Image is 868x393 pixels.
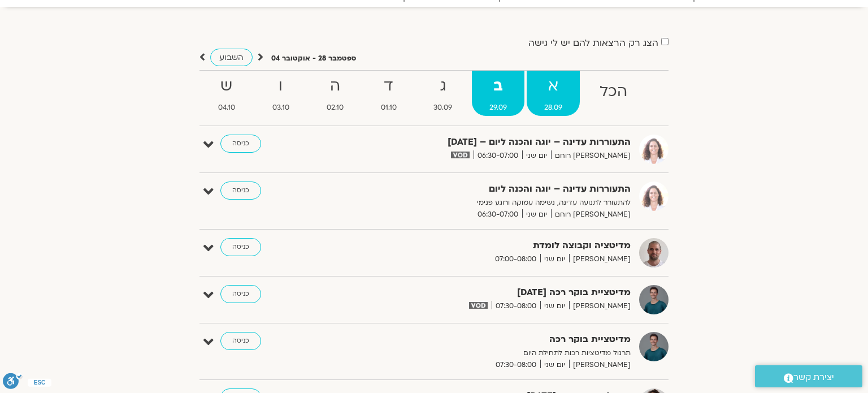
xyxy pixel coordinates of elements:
[540,300,569,312] span: יום שני
[527,102,580,114] span: 28.09
[255,74,307,99] strong: ו
[472,102,524,114] span: 29.09
[416,71,470,116] a: ג30.09
[793,370,834,385] span: יצירת קשר
[210,49,253,66] a: השבוע
[354,182,631,197] strong: התעוררות עדינה – יוגה והכנה ליום
[492,300,540,312] span: 07:30-08:00
[219,52,244,63] span: השבוע
[527,71,580,116] a: א28.09
[527,74,580,99] strong: א
[522,150,551,162] span: יום שני
[582,79,645,105] strong: הכל
[363,102,414,114] span: 01.10
[309,71,361,116] a: ה02.10
[354,238,631,253] strong: מדיטציה וקבוצה לומדת
[551,209,631,221] span: [PERSON_NAME] רוחם
[354,285,631,300] strong: מדיטציית בוקר רכה [DATE]
[255,71,307,116] a: ו03.10
[220,182,261,200] a: כניסה
[551,150,631,162] span: [PERSON_NAME] רוחם
[474,209,522,221] span: 06:30-07:00
[540,253,569,265] span: יום שני
[451,152,470,158] img: vodicon
[469,302,488,309] img: vodicon
[491,253,540,265] span: 07:00-08:00
[755,365,862,387] a: יצירת קשר
[354,332,631,347] strong: מדיטציית בוקר רכה
[220,285,261,303] a: כניסה
[354,197,631,209] p: להתעורר לתנועה עדינה, נשימה עמוקה ורוגע פנימי
[472,74,524,99] strong: ב
[492,359,540,371] span: 07:30-08:00
[522,209,551,221] span: יום שני
[472,71,524,116] a: ב29.09
[582,71,645,116] a: הכל
[220,332,261,350] a: כניסה
[363,74,414,99] strong: ד
[528,38,658,48] label: הצג רק הרצאות להם יש לי גישה
[416,102,470,114] span: 30.09
[569,359,631,371] span: [PERSON_NAME]
[201,71,253,116] a: ש04.10
[309,74,361,99] strong: ה
[220,238,261,256] a: כניסה
[271,53,356,64] p: ספטמבר 28 - אוקטובר 04
[474,150,522,162] span: 06:30-07:00
[416,74,470,99] strong: ג
[569,253,631,265] span: [PERSON_NAME]
[363,71,414,116] a: ד01.10
[220,135,261,153] a: כניסה
[255,102,307,114] span: 03.10
[309,102,361,114] span: 02.10
[540,359,569,371] span: יום שני
[201,102,253,114] span: 04.10
[354,135,631,150] strong: התעוררות עדינה – יוגה והכנה ליום – [DATE]
[569,300,631,312] span: [PERSON_NAME]
[354,347,631,359] p: תרגול מדיטציות רכות לתחילת היום
[201,74,253,99] strong: ש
